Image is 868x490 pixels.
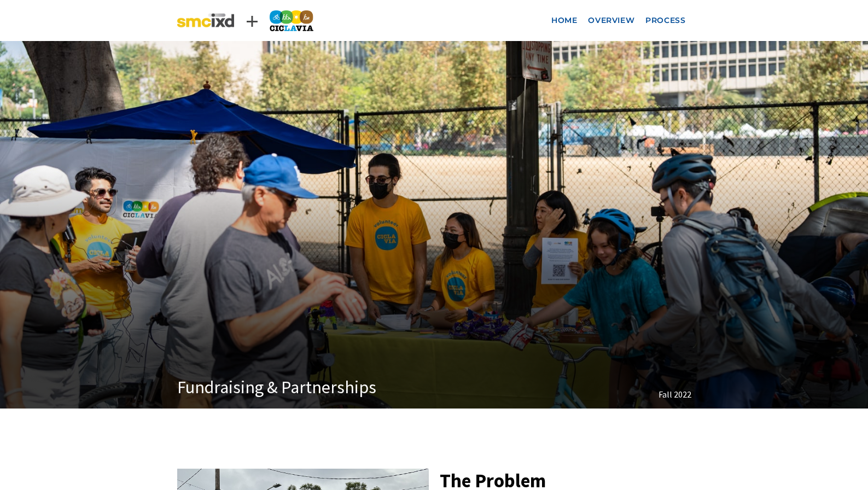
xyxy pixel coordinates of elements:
[582,10,640,31] a: Overview
[546,10,582,31] a: Home
[177,377,429,398] h1: Fundraising & Partnerships
[440,389,691,400] div: Fall 2022
[640,10,691,31] a: Process
[235,9,270,32] div: +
